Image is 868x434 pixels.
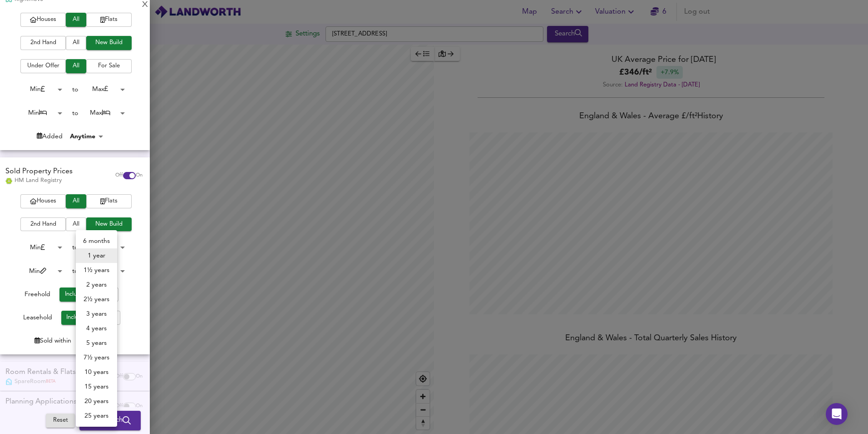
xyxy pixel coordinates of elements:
[76,292,117,307] li: 2½ years
[76,409,117,423] li: 25 years
[76,350,117,365] li: 7½ years
[76,263,117,278] li: 1½ years
[76,365,117,379] li: 10 years
[76,307,117,321] li: 3 years
[76,321,117,336] li: 4 years
[76,278,117,292] li: 2 years
[76,379,117,394] li: 15 years
[76,248,117,263] li: 1 year
[76,234,117,248] li: 6 months
[826,403,848,425] div: Open Intercom Messenger
[76,336,117,350] li: 5 years
[76,394,117,409] li: 20 years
